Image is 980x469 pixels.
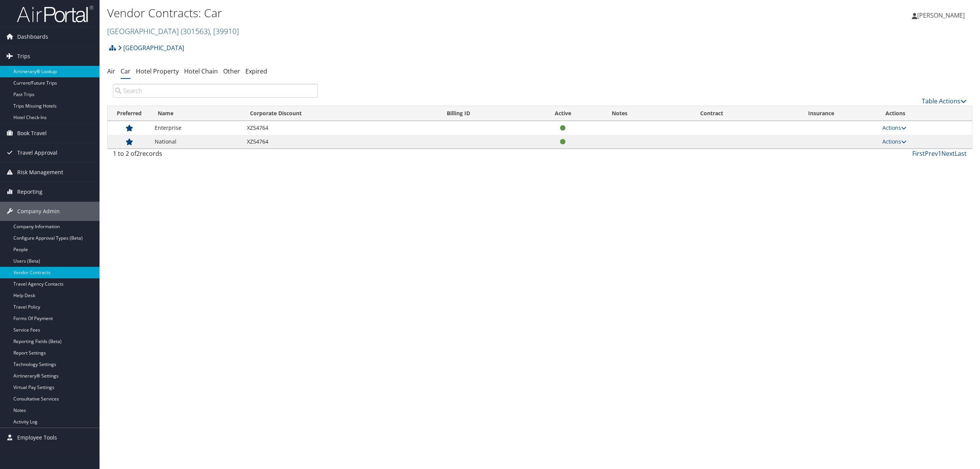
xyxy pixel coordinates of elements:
[17,47,30,66] span: Trips
[118,40,184,56] a: [GEOGRAPHIC_DATA]
[107,26,239,36] a: [GEOGRAPHIC_DATA]
[17,182,42,201] span: Reporting
[151,121,243,135] td: Enterprise
[223,67,240,75] a: Other
[107,67,115,75] a: Air
[17,202,60,221] span: Company Admin
[136,149,140,158] span: 2
[17,5,93,23] img: airportal-logo.png
[243,106,440,121] th: Corporate Discount: activate to sort column ascending
[136,67,179,75] a: Hotel Property
[113,84,318,98] input: Search
[243,135,440,149] td: XZ54764
[955,149,967,158] a: Last
[925,149,938,158] a: Prev
[912,149,925,158] a: First
[245,67,267,75] a: Expired
[941,149,955,158] a: Next
[882,124,906,131] a: Actions
[546,106,580,121] th: Active: activate to sort column ascending
[440,106,546,121] th: Billing ID: activate to sort column ascending
[580,106,660,121] th: Notes: activate to sort column ascending
[181,26,210,36] span: ( 301563 )
[107,5,684,21] h1: Vendor Contracts: Car
[17,27,48,46] span: Dashboards
[151,106,243,121] th: Name: activate to sort column ascending
[17,143,57,162] span: Travel Approval
[184,67,218,75] a: Hotel Chain
[879,106,972,121] th: Actions
[108,106,151,121] th: Preferred: activate to sort column ascending
[938,149,941,158] a: 1
[660,106,764,121] th: Contract: activate to sort column descending
[121,67,131,75] a: Car
[210,26,239,36] span: , [ 39910 ]
[17,163,63,182] span: Risk Management
[922,97,967,105] a: Table Actions
[917,11,965,20] span: [PERSON_NAME]
[17,124,47,143] span: Book Travel
[243,121,440,135] td: XZ54764
[17,428,57,447] span: Employee Tools
[912,4,972,27] a: [PERSON_NAME]
[764,106,879,121] th: Insurance: activate to sort column ascending
[113,149,318,162] div: 1 to 2 of records
[882,138,906,145] a: Actions
[151,135,243,149] td: National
